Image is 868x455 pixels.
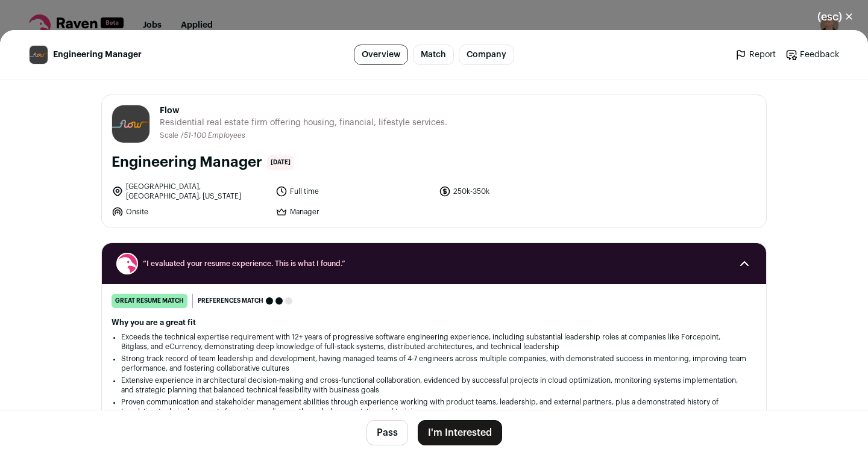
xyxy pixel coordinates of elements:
[121,397,747,416] li: Proven communication and stakeholder management abilities through experience working with product...
[121,332,747,351] li: Exceeds the technical expertise requirement with 12+ years of progressive software engineering ex...
[418,420,502,445] button: I'm Interested
[354,45,408,65] a: Overview
[735,49,776,61] a: Report
[112,105,149,143] img: 7bc65651ecd9e4a9d08f048c452a6b5a6827955d1ddac36b4dcf99d5800ae55d.jpg
[198,295,263,307] span: Preferences match
[267,155,294,170] span: [DATE]
[275,206,432,218] li: Manager
[275,182,432,201] li: Full time
[112,294,187,308] div: great resume match
[439,182,596,201] li: 250k-350k
[366,420,408,445] button: Pass
[803,4,868,30] button: Close modal
[143,259,725,268] span: “I evaluated your resume experience. This is what I found.”
[53,49,142,61] span: Engineering Manager
[160,105,447,117] span: Flow
[459,45,514,65] a: Company
[112,206,268,218] li: Onsite
[181,131,245,140] li: /
[184,132,245,139] span: 51-100 Employees
[160,131,181,140] li: Scale
[785,49,839,61] a: Feedback
[112,182,268,201] li: [GEOGRAPHIC_DATA], [GEOGRAPHIC_DATA], [US_STATE]
[112,318,756,327] h2: Why you are a great fit
[112,153,262,172] h1: Engineering Manager
[121,376,747,395] li: Extensive experience in architectural decision-making and cross-functional collaboration, evidenc...
[121,354,747,373] li: Strong track record of team leadership and development, having managed teams of 4-7 engineers acr...
[30,46,48,64] img: 7bc65651ecd9e4a9d08f048c452a6b5a6827955d1ddac36b4dcf99d5800ae55d.jpg
[160,117,447,129] span: Residential real estate firm offering housing, financial, lifestyle services.
[413,45,454,65] a: Match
